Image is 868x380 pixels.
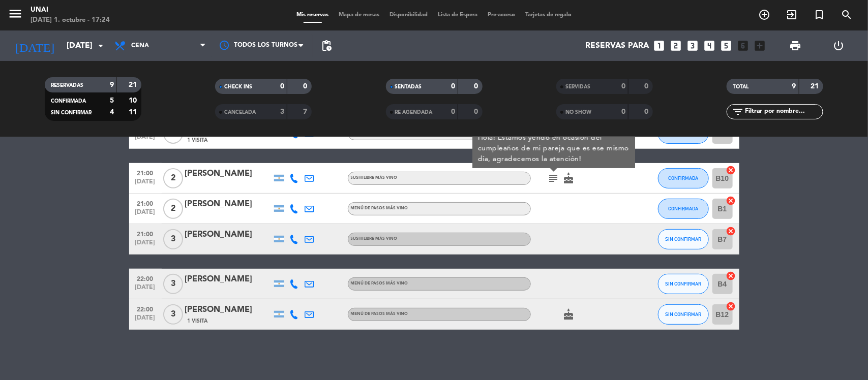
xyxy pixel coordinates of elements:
i: add_circle_outline [758,9,770,21]
i: cake [563,172,575,184]
span: pending_actions [320,40,333,52]
button: CONFIRMADA [658,199,709,219]
i: cancel [726,226,736,236]
strong: 9 [110,81,114,88]
span: MENÚ DE PASOS MÁS VINO [351,206,408,210]
strong: 0 [451,83,455,90]
i: cancel [726,301,736,311]
strong: 0 [451,108,455,115]
i: looks_5 [720,39,733,52]
i: cancel [726,271,736,281]
span: 22:00 [133,303,158,314]
span: 2 [163,199,183,219]
i: looks_3 [686,39,700,52]
span: Lista de Espera [433,12,483,18]
span: SIN CONFIRMAR [51,110,92,115]
span: Tarjetas de regalo [520,12,577,18]
i: arrow_drop_down [95,40,107,52]
span: CANCELADA [224,110,256,115]
i: search [841,9,853,21]
i: cancel [726,196,736,206]
div: [DATE] 1. octubre - 17:24 [31,15,110,25]
span: Pre-acceso [483,12,520,18]
strong: 0 [304,83,310,90]
span: Mapa de mesas [334,12,384,18]
strong: 0 [621,108,625,115]
strong: 11 [129,109,139,116]
span: 21:00 [133,197,158,209]
strong: 0 [644,83,650,90]
span: 3 [163,304,183,325]
span: 2 [163,168,183,188]
i: add_box [754,39,767,52]
span: 21:00 [133,167,158,178]
span: CHECK INS [224,84,252,89]
div: Hola! Estamos yendo en ocasión del cumpleaños de mi pareja que es ese mismo día, agradecemos la a... [477,133,630,165]
div: [PERSON_NAME] [185,273,272,286]
span: SIN CONFIRMAR [665,281,701,287]
span: [DATE] [133,178,158,190]
span: 21:00 [133,228,158,239]
strong: 0 [474,83,480,90]
i: exit_to_app [786,9,798,21]
i: cancel [726,165,736,175]
strong: 9 [792,83,796,90]
span: SERVIDAS [565,84,590,89]
strong: 4 [110,109,114,116]
button: CONFIRMADA [658,168,709,188]
strong: 10 [129,97,139,104]
span: Reservas para [586,41,649,51]
div: [PERSON_NAME] [185,167,272,180]
div: Unai [31,5,110,15]
strong: 3 [280,108,284,115]
span: [DATE] [133,239,158,251]
span: RE AGENDADA [395,110,433,115]
div: [PERSON_NAME] [185,303,272,316]
i: looks_two [670,39,683,52]
span: 3 [163,274,183,294]
span: SUSHI LIBRE MÁS VINO [351,237,398,241]
span: SENTADAS [395,84,422,89]
i: cake [563,308,575,321]
i: looks_4 [703,39,716,52]
i: looks_6 [737,39,750,52]
button: SIN CONFIRMAR [658,304,709,325]
i: power_settings_new [832,40,845,52]
i: subject [548,172,560,184]
span: 22:00 [133,272,158,284]
span: SIN CONFIRMAR [665,311,701,317]
strong: 7 [304,108,310,115]
i: menu [8,6,23,21]
i: turned_in_not [813,9,825,21]
div: LOG OUT [817,30,860,61]
span: CONFIRMADA [51,99,86,104]
span: Disponibilidad [384,12,433,18]
strong: 5 [110,97,114,104]
input: Filtrar por nombre... [744,106,823,117]
span: Cena [131,42,149,49]
span: 1 Visita [188,136,208,144]
strong: 0 [280,83,284,90]
span: NO SHOW [565,110,591,115]
button: menu [8,6,23,25]
i: looks_one [653,39,666,52]
div: [PERSON_NAME] [185,198,272,211]
span: Mis reservas [291,12,334,18]
span: 1 Visita [188,317,208,325]
span: [DATE] [133,314,158,326]
span: CONFIRMADA [668,206,698,211]
span: SUSHI LIBRE MÁS VINO [351,176,398,180]
span: SIN CONFIRMAR [665,236,701,242]
strong: 0 [644,108,650,115]
button: SIN CONFIRMAR [658,274,709,294]
span: TOTAL [733,84,749,89]
i: filter_list [732,106,744,118]
span: 3 [163,229,183,249]
span: CONFIRMADA [668,175,698,181]
strong: 0 [474,108,480,115]
span: print [789,40,801,52]
span: MENÚ DE PASOS MÁS VINO [351,312,408,316]
span: [DATE] [133,134,158,145]
strong: 21 [811,83,821,90]
span: [DATE] [133,284,158,296]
